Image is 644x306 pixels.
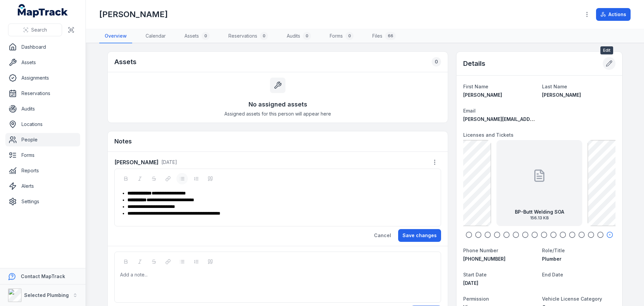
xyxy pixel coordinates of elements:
[385,32,396,40] div: 66
[5,87,80,100] a: Reservations
[5,164,80,177] a: Reports
[463,280,478,286] span: [DATE]
[223,29,273,43] a: Reservations0
[515,215,564,221] span: 156.13 KB
[324,29,359,43] a: Forms0
[5,71,80,85] a: Assignments
[463,132,514,138] span: Licenses and Tickets
[281,29,316,43] a: Audits0
[463,256,505,262] span: [PHONE_NUMBER]
[21,273,65,279] strong: Contact MapTrack
[596,8,631,21] button: Actions
[542,296,602,302] span: Vehicle License Category
[432,57,441,67] div: 0
[99,9,168,20] h1: [PERSON_NAME]
[260,32,268,40] div: 0
[249,100,307,109] h3: No assigned assets
[5,118,80,131] a: Locations
[542,256,561,262] span: Plumber
[542,272,563,277] span: End Date
[5,40,80,54] a: Dashboard
[224,111,331,117] span: Assigned assets for this person will appear here
[5,56,80,69] a: Assets
[463,59,485,68] h2: Details
[161,159,177,165] span: [DATE]
[31,27,47,33] span: Search
[114,57,137,67] h2: Assets
[370,229,395,242] button: Cancel
[5,148,80,162] a: Forms
[140,29,171,43] a: Calendar
[99,29,132,43] a: Overview
[463,280,478,286] time: 3/23/2020, 12:00:00 AM
[5,102,80,116] a: Audits
[463,248,498,253] span: Phone Number
[345,32,354,40] div: 0
[24,292,69,298] strong: Selected Plumbing
[114,158,159,166] strong: [PERSON_NAME]
[18,4,68,17] a: MapTrack
[5,133,80,146] a: People
[463,116,583,122] span: [PERSON_NAME][EMAIL_ADDRESS][DOMAIN_NAME]
[8,24,62,36] button: Search
[179,29,215,43] a: Assets0
[463,272,487,277] span: Start Date
[367,29,401,43] a: Files66
[463,108,476,114] span: Email
[161,159,177,165] time: 8/20/2025, 10:54:49 AM
[542,248,565,253] span: Role/Title
[463,92,502,98] span: [PERSON_NAME]
[542,84,567,89] span: Last Name
[463,84,488,89] span: First Name
[600,46,613,54] span: Edit
[114,137,132,146] h3: Notes
[5,195,80,208] a: Settings
[463,296,489,302] span: Permission
[5,179,80,193] a: Alerts
[202,32,210,40] div: 0
[398,229,441,242] button: Save changes
[303,32,311,40] div: 0
[542,92,581,98] span: [PERSON_NAME]
[515,209,564,215] strong: BP-Butt Welding SOA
